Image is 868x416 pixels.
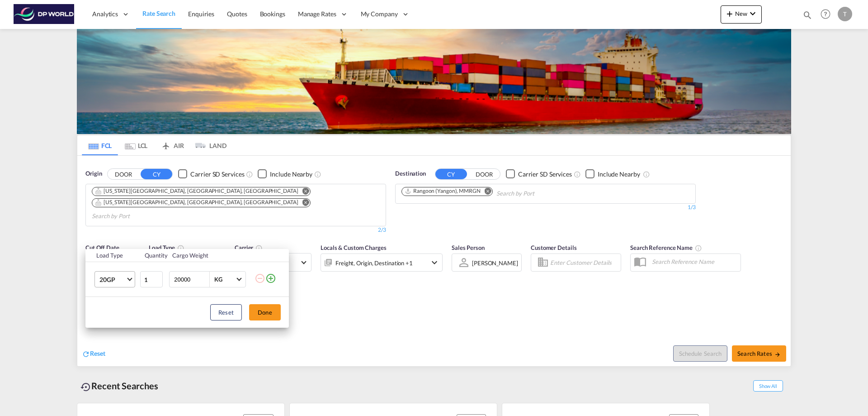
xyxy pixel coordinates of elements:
th: Quantity [139,249,167,262]
input: Qty [140,271,163,287]
md-icon: icon-minus-circle-outline [255,273,265,284]
button: Reset [210,304,242,320]
th: Load Type [85,249,139,262]
button: Done [249,304,281,320]
input: Enter Weight [173,272,209,287]
div: Cargo Weight [172,251,249,259]
span: 20GP [99,275,126,284]
md-icon: icon-plus-circle-outline [265,273,276,284]
div: KG [214,276,222,283]
md-select: Choose: 20GP [94,271,135,287]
